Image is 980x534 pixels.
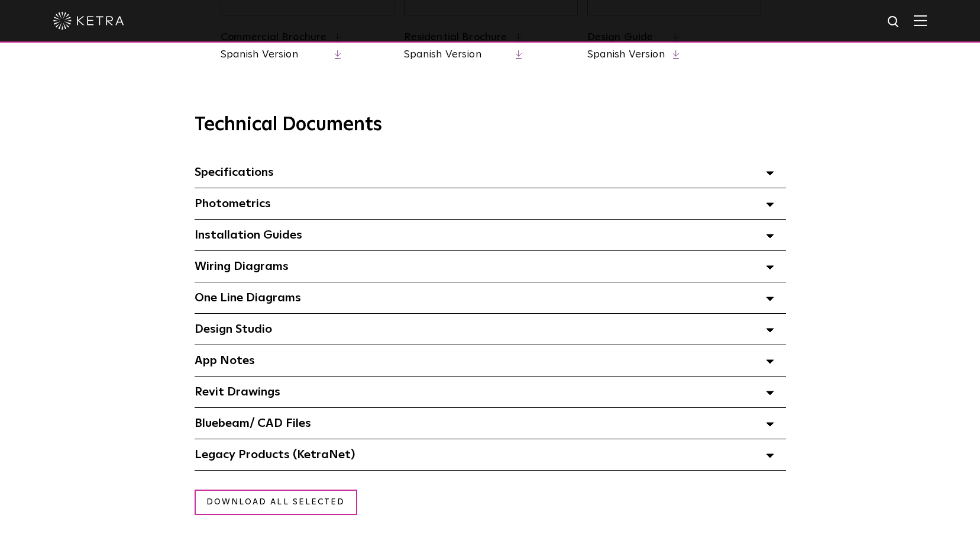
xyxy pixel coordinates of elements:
[195,449,355,461] span: Legacy Products (KetraNet)
[587,47,665,62] a: Spanish Version
[195,323,272,335] span: Design Studio
[195,260,289,272] span: Wiring Diagrams
[404,47,507,62] a: Spanish Version
[195,114,786,136] h3: Technical Documents
[195,166,274,178] span: Specifications
[914,15,927,26] img: Hamburger%20Nav.svg
[195,198,271,210] span: Photometrics
[195,292,301,304] span: One Line Diagrams
[195,386,280,398] span: Revit Drawings
[195,355,255,366] span: App Notes
[221,47,327,62] a: Spanish Version
[195,229,302,241] span: Installation Guides
[53,12,124,30] img: ketra-logo-2019-white
[195,490,357,515] a: Download all selected
[887,15,901,30] img: search icon
[195,417,311,429] span: Bluebeam/ CAD Files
